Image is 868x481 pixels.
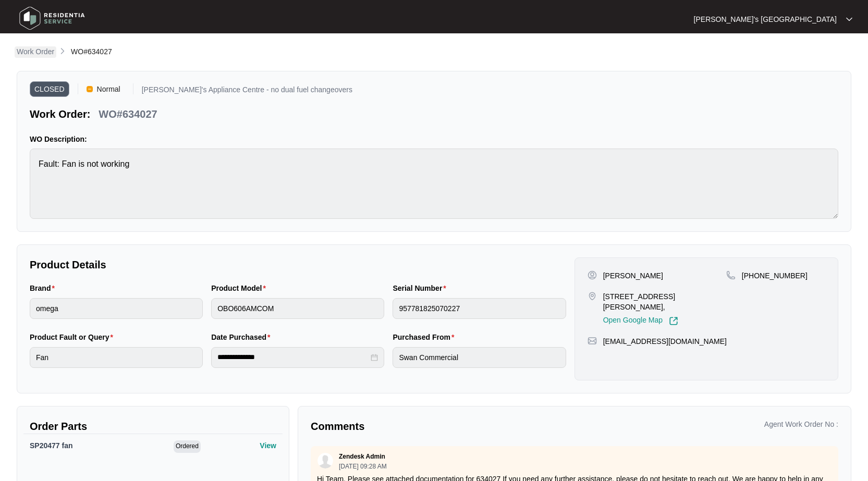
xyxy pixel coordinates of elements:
p: [DATE] 09:28 AM [339,463,387,470]
p: WO#634027 [99,107,157,121]
label: Purchased From [393,332,458,342]
span: Normal [93,81,125,97]
p: Agent Work Order No : [764,419,838,429]
p: Work Order [17,46,54,57]
p: Order Parts [30,419,276,434]
p: [STREET_ADDRESS][PERSON_NAME], [603,291,726,312]
label: Product Model [211,283,270,293]
label: Product Fault or Query [30,332,117,342]
img: chevron-right [58,47,67,55]
img: map-pin [588,336,597,346]
a: Work Order [15,46,56,58]
input: Date Purchased [217,352,369,363]
a: Open Google Map [603,316,678,326]
p: Work Order: [30,107,90,121]
img: Vercel Logo [87,86,93,92]
img: map-pin [726,270,736,280]
img: user.svg [317,453,333,468]
label: Brand [30,283,59,293]
p: [PHONE_NUMBER] [742,270,808,281]
input: Serial Number [393,298,566,319]
p: Zendesk Admin [339,452,385,461]
p: Comments [311,419,567,434]
label: Date Purchased [211,332,274,342]
img: map-pin [588,291,597,301]
span: SP20477 fan [30,441,73,450]
img: dropdown arrow [846,17,852,22]
input: Brand [30,298,203,319]
input: Product Fault or Query [30,347,203,368]
input: Product Model [211,298,384,319]
p: [PERSON_NAME]'s [GEOGRAPHIC_DATA] [694,14,837,24]
input: Purchased From [393,347,566,368]
img: residentia service logo [16,3,89,34]
p: [PERSON_NAME] [603,270,663,281]
p: View [260,440,276,451]
span: CLOSED [30,81,69,97]
img: Link-External [669,316,678,326]
p: Product Details [30,257,566,272]
p: [PERSON_NAME]'s Appliance Centre - no dual fuel changeovers [142,86,352,97]
p: WO Description: [30,134,838,144]
label: Serial Number [393,283,450,293]
p: [EMAIL_ADDRESS][DOMAIN_NAME] [603,336,727,347]
span: Ordered [174,440,201,453]
span: WO#634027 [71,47,112,56]
img: user-pin [588,270,597,280]
textarea: Fault: Fan is not working [30,149,838,219]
